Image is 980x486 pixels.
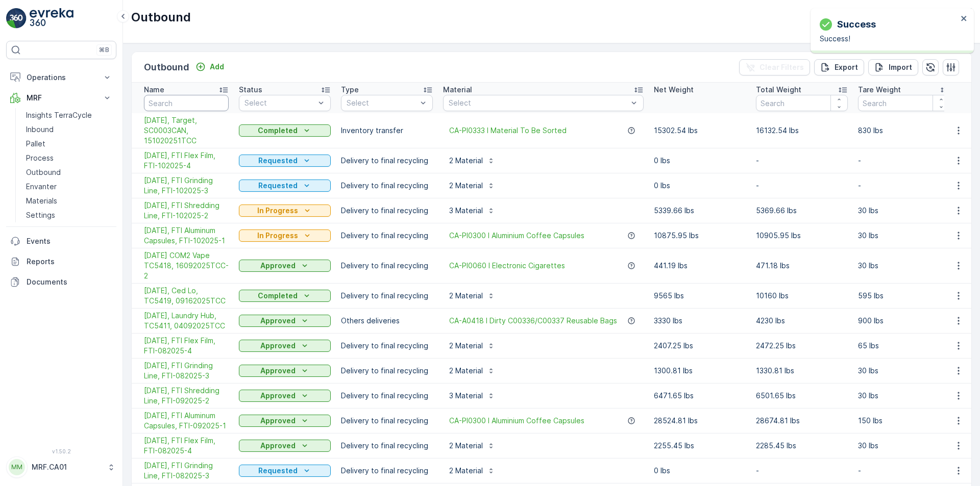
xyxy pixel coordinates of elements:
p: 16132.54 lbs [756,125,848,136]
p: 30 lbs [858,441,950,451]
a: Process [22,151,116,165]
p: Approved [260,416,296,426]
button: close [961,14,968,24]
button: In Progress [239,204,331,217]
p: Settings [26,210,55,220]
p: 28674.81 lbs [756,416,848,426]
a: Settings [22,208,116,222]
p: Outbound [26,167,61,177]
p: Materials [26,196,57,206]
span: [DATE], FTI Flex Film, FTI-102025-4 [144,150,229,171]
p: Pallet [26,139,45,149]
p: Others deliveries [341,316,433,326]
button: 2 Material [443,288,501,304]
p: 10160 lbs [756,291,848,301]
p: Net Weight [654,85,694,95]
span: v 1.50.2 [6,448,116,454]
p: 2255.45 lbs [654,441,746,451]
span: [DATE] COM2 Vape TC5418, 16092025TCC-2 [144,250,229,281]
p: Requested [258,156,298,166]
span: CA-A0418 I Dirty C00336/C00337 Reusable Bags [449,316,617,326]
p: Type [341,85,359,95]
a: Envanter [22,180,116,194]
p: 150 lbs [858,416,950,426]
p: 2472.25 lbs [756,341,848,351]
a: 08/01/25, FTI Grinding Line, FTI-082025-3 [144,461,229,481]
button: 2 Material [443,338,501,354]
button: Export [814,59,864,75]
p: Delivery to final recycling [341,391,433,401]
p: Select [347,98,417,108]
p: Delivery to final recycling [341,261,433,271]
p: 30 lbs [858,231,950,241]
p: Delivery to final recycling [341,366,433,376]
p: 10905.95 lbs [756,231,848,241]
p: 9565 lbs [654,291,746,301]
p: Documents [27,277,112,287]
p: 2285.45 lbs [756,441,848,451]
button: 2 Material [443,177,501,194]
span: [DATE], Laundry Hub, TC5411, 04092025TCC [144,311,229,331]
p: - [756,156,848,166]
a: CA-PI0300 I Aluminium Coffee Capsules [449,416,584,426]
p: Add [210,62,224,72]
span: [DATE], FTI Grinding Line, FTI-082025-3 [144,361,229,381]
input: Search [858,95,950,111]
p: 471.18 lbs [756,261,848,271]
a: CA-PI0060 I Electronic Cigarettes [449,261,565,271]
button: In Progress [239,229,331,242]
p: Status [239,85,262,95]
p: 3 Material [449,391,483,401]
div: MM [9,459,25,475]
button: Approved [239,440,331,452]
p: Approved [260,316,296,326]
p: - [858,181,950,191]
button: Completed [239,124,331,137]
p: 441.19 lbs [654,261,746,271]
img: logo_light-DOdMpM7g.png [30,8,73,29]
p: Approved [260,391,296,401]
p: In Progress [257,206,298,216]
button: Approved [239,340,331,352]
p: Approved [260,261,296,271]
a: 10/01/25, FTI Grinding Line, FTI-102025-3 [144,175,229,196]
a: 09/01/25, FTI Flex Film, FTI-082025-4 [144,336,229,356]
p: 2407.25 lbs [654,341,746,351]
p: Completed [258,125,298,136]
span: [DATE], FTI Flex Film, FTI-082025-4 [144,336,229,356]
p: Delivery to final recycling [341,156,433,166]
p: Tare Weight [858,85,901,95]
p: 2 Material [449,181,483,191]
p: 0 lbs [654,466,746,476]
p: 10875.95 lbs [654,231,746,241]
p: Delivery to final recycling [341,181,433,191]
p: Completed [258,291,298,301]
p: 2 Material [449,441,483,451]
p: 6471.65 lbs [654,391,746,401]
button: 2 Material [443,363,501,379]
p: Delivery to final recycling [341,441,433,451]
p: Operations [27,72,96,83]
a: CA-PI0300 I Aluminium Coffee Capsules [449,231,584,241]
p: 2 Material [449,466,483,476]
button: Approved [239,390,331,402]
p: 900 lbs [858,316,950,326]
p: Delivery to final recycling [341,466,433,476]
p: MRF [27,93,96,103]
p: 1330.81 lbs [756,366,848,376]
button: Requested [239,180,331,192]
span: [DATE], FTI Flex Film, FTI-082025-4 [144,436,229,456]
button: 2 Material [443,438,501,454]
p: 65 lbs [858,341,950,351]
a: Events [6,231,116,251]
p: Inventory transfer [341,125,433,136]
button: MRF [6,88,116,108]
button: Approved [239,415,331,427]
a: 10/01/25, FTI Flex Film, FTI-102025-4 [144,150,229,171]
p: Success! [820,34,958,44]
input: Search [144,95,229,111]
p: 3330 lbs [654,316,746,326]
p: Select [244,98,315,108]
p: 2 Material [449,291,483,301]
a: 10/15/2025, Target, SC0003CAN, 151020251TCC [144,115,229,146]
